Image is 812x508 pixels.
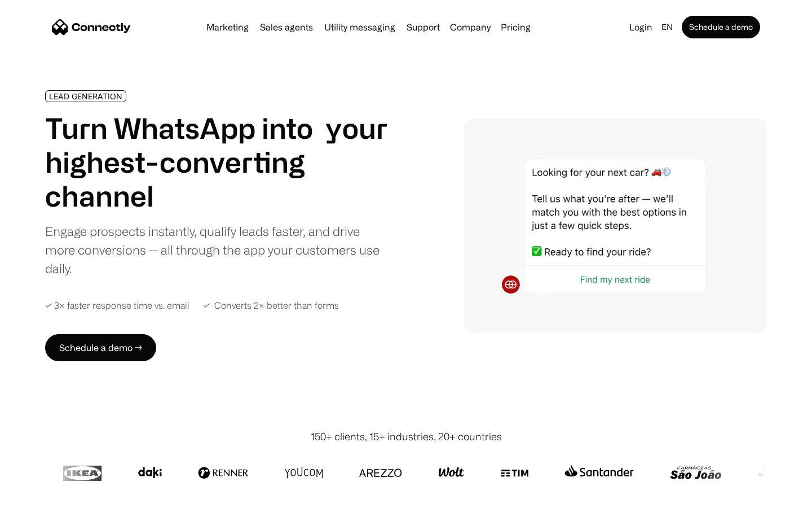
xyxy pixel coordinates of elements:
[45,111,388,213] h1: Turn WhatsApp into your highest-converting channel
[23,488,68,504] ul: Language list
[450,19,491,35] div: Company
[255,23,317,32] a: Sales agents
[11,487,68,504] aside: Language selected: English
[320,23,400,32] a: Utility messaging
[661,19,673,35] div: en
[45,334,156,361] a: Schedule a demo →
[49,92,122,100] div: LEAD GENERATION
[202,23,253,32] a: Marketing
[45,300,189,311] div: ✓ 3× faster response time vs. email
[402,23,444,32] a: Support
[311,429,502,444] div: 150+ clients, 15+ industries, 20+ countries
[45,222,388,278] div: Engage prospects instantly, qualify leads faster, and drive more conversions — all through the ap...
[625,19,657,35] a: Login
[496,23,535,32] a: Pricing
[682,16,760,38] a: Schedule a demo
[203,300,339,311] div: ✓ Converts 2× better than forms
